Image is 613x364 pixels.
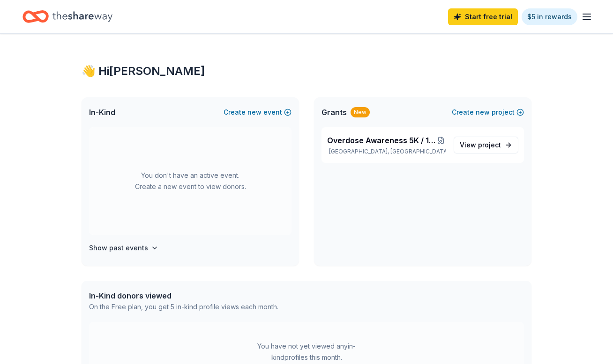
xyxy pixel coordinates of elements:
[89,242,158,254] button: Show past events
[89,107,115,118] span: In-Kind
[247,107,262,118] span: new
[460,139,501,151] span: View
[522,8,577,25] a: $5 in rewards
[89,290,278,301] div: In-Kind donors viewed
[452,107,524,118] button: Createnewproject
[321,107,347,118] span: Grants
[89,301,278,313] div: On the Free plan, you get 5 in-kind profile views each month.
[327,135,436,146] span: Overdose Awareness 5K / 1 mile Rememberance Walk
[82,64,531,79] div: 👋 Hi [PERSON_NAME]
[22,6,112,28] a: Home
[448,8,518,25] a: Start free trial
[478,141,501,149] span: project
[248,341,365,363] div: You have not yet viewed any in-kind profiles this month.
[327,148,446,155] p: [GEOGRAPHIC_DATA], [GEOGRAPHIC_DATA]
[89,242,148,254] h4: Show past events
[89,127,292,235] div: You don't have an active event. Create a new event to view donors.
[454,137,518,153] a: View project
[476,107,490,118] span: new
[351,107,370,117] div: New
[224,107,292,118] button: Createnewevent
